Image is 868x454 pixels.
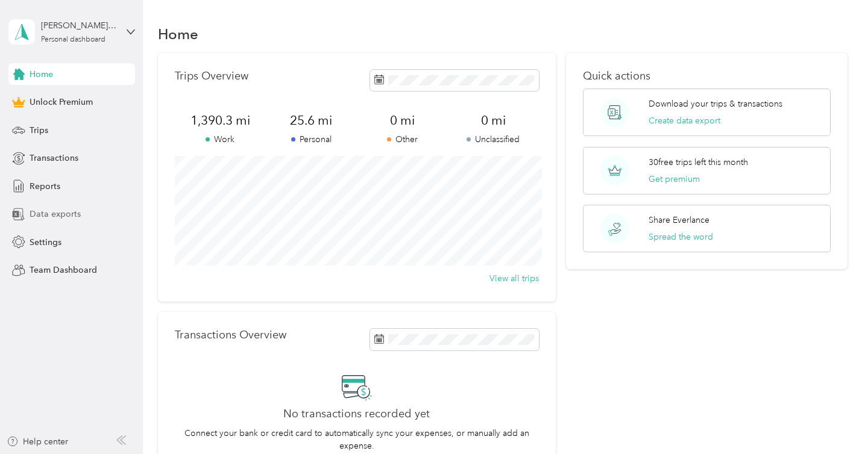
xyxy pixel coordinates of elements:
span: Data exports [30,208,81,220]
p: Personal [266,133,357,146]
button: View all trips [489,272,539,285]
button: Create data export [649,114,720,127]
span: 25.6 mi [266,112,357,129]
p: Quick actions [583,70,830,82]
span: Unlock Premium [30,96,93,108]
div: [PERSON_NAME][EMAIL_ADDRESS][DOMAIN_NAME] [41,19,116,32]
p: Share Everlance [649,214,709,226]
h1: Home [158,28,198,40]
span: Transactions [30,152,78,164]
button: Spread the word [649,231,713,243]
button: Help center [7,435,68,448]
span: Team Dashboard [30,264,97,276]
p: 30 free trips left this month [649,156,748,169]
p: Trips Overview [175,70,248,82]
p: Connect your bank or credit card to automatically sync your expenses, or manually add an expense. [175,427,539,452]
p: Other [357,133,448,146]
span: Home [30,68,53,81]
p: Download your trips & transactions [649,98,782,110]
div: Personal dashboard [41,36,105,43]
p: Transactions Overview [175,329,286,341]
span: Trips [30,124,48,137]
span: Settings [30,236,61,249]
button: Get premium [649,173,700,185]
h2: No transactions recorded yet [283,408,430,420]
p: Unclassified [448,133,539,146]
span: 0 mi [448,112,539,129]
iframe: Everlance-gr Chat Button Frame [800,387,868,454]
p: Work [175,133,266,146]
span: Reports [30,180,60,193]
span: 0 mi [357,112,448,129]
span: 1,390.3 mi [175,112,266,129]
